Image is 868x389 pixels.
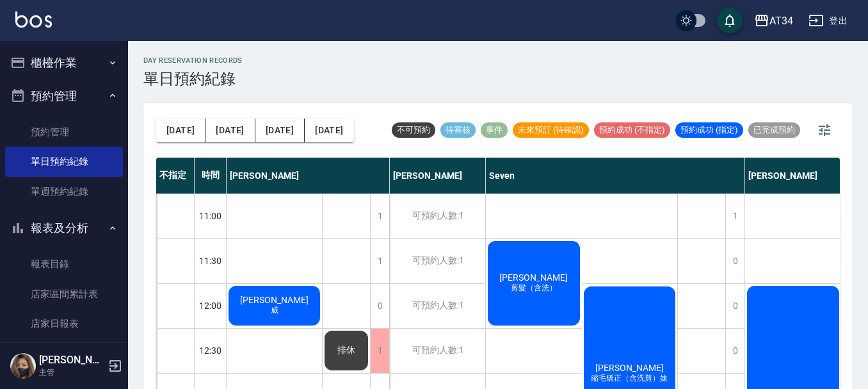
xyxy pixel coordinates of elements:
div: 不指定 [156,158,195,194]
div: [PERSON_NAME] [227,158,390,194]
span: [PERSON_NAME] [593,363,666,373]
a: 互助日報表 [5,338,123,368]
div: 0 [725,239,744,283]
h5: [PERSON_NAME] [39,354,104,367]
div: [PERSON_NAME] [390,158,486,194]
button: [DATE] [255,119,305,142]
div: 可預約人數:1 [390,239,485,283]
a: 報表目錄 [5,249,123,279]
a: 單週預約紀錄 [5,177,123,206]
div: 12:00 [195,283,227,328]
span: [PERSON_NAME] [237,295,311,305]
button: 報表及分析 [5,211,123,245]
div: 11:00 [195,194,227,238]
div: 0 [370,284,389,328]
div: 0 [725,284,744,328]
div: AT34 [769,13,793,29]
span: 縮毛矯正（含洗剪）妹 [588,373,670,384]
div: Seven [486,158,745,194]
span: 剪髮（含洗） [508,283,559,294]
span: 預約成功 (不指定) [594,124,670,136]
span: 未來預訂 (待確認) [513,124,589,136]
button: [DATE] [156,119,205,142]
p: 主管 [39,367,104,378]
div: 1 [370,329,389,373]
img: Logo [15,12,52,28]
button: 櫃檯作業 [5,46,123,79]
button: 登出 [803,9,853,33]
div: 1 [370,194,389,238]
span: 不可預約 [392,124,435,136]
div: 11:30 [195,238,227,283]
button: AT34 [749,8,798,34]
button: save [717,8,743,33]
h3: 單日預約紀錄 [143,70,243,88]
div: 1 [370,239,389,283]
div: 12:30 [195,328,227,373]
a: 預約管理 [5,117,123,147]
div: 1 [725,194,744,238]
a: 店家日報表 [5,309,123,338]
div: 時間 [195,158,227,194]
span: 預約成功 (指定) [675,124,743,136]
div: 可預約人數:1 [390,284,485,328]
span: 事件 [481,124,508,136]
h2: day Reservation records [143,56,243,65]
a: 單日預約紀錄 [5,147,123,176]
a: 店家區間累計表 [5,279,123,309]
div: 0 [725,329,744,373]
button: [DATE] [305,119,353,142]
div: 可預約人數:1 [390,194,485,238]
button: 預約管理 [5,79,123,113]
div: 可預約人數:1 [390,329,485,373]
button: [DATE] [205,119,255,142]
span: 威 [268,305,281,316]
span: 排休 [335,345,358,356]
img: Person [10,353,36,379]
span: [PERSON_NAME] [497,272,570,283]
span: 已完成預約 [748,124,800,136]
span: 待審核 [440,124,476,136]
